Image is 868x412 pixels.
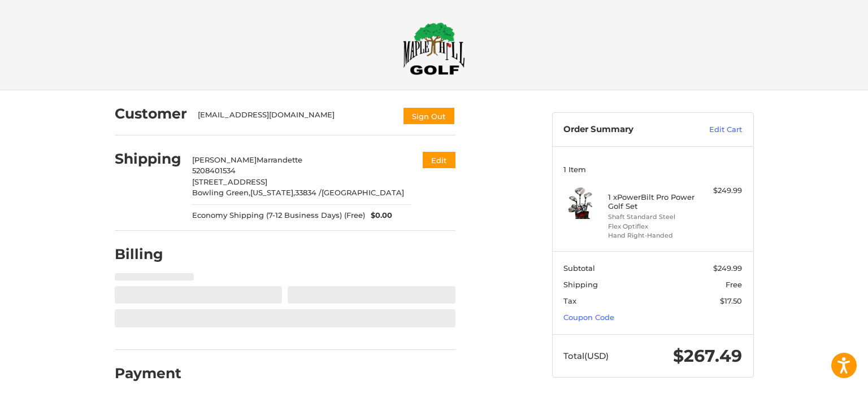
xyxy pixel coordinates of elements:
span: Tax [563,296,576,305]
a: Edit Cart [685,124,742,135]
li: Hand Right-Handed [608,231,695,240]
div: [EMAIL_ADDRESS][DOMAIN_NAME] [198,109,391,125]
span: 33834 / [295,188,322,197]
div: $249.99 [697,185,742,196]
span: Shipping [563,280,598,289]
span: $267.49 [673,345,742,366]
button: Sign Out [402,107,455,125]
h2: Billing [115,246,181,263]
span: [US_STATE], [250,188,295,197]
span: $0.00 [365,210,392,221]
span: [STREET_ADDRESS] [192,177,267,186]
h3: Order Summary [563,124,685,135]
h2: Payment [115,365,181,382]
span: Total (USD) [563,350,609,361]
a: Coupon Code [563,313,614,322]
span: Free [726,280,742,289]
button: Edit [423,152,455,168]
h4: 1 x PowerBilt Pro Power Golf Set [608,192,695,211]
h2: Shipping [115,150,181,168]
h3: 1 Item [563,165,742,174]
li: Flex Optiflex [608,222,695,231]
span: [PERSON_NAME] [192,155,257,164]
span: [GEOGRAPHIC_DATA] [322,188,404,197]
span: Marrandette [257,155,302,164]
span: Economy Shipping (7-12 Business Days) (Free) [192,210,365,221]
span: Bowling Green, [192,188,250,197]
span: $17.50 [720,296,742,305]
span: 5208401534 [192,166,236,175]
h2: Customer [115,105,187,122]
span: $249.99 [713,264,742,273]
img: Maple Hill Golf [403,22,465,75]
span: Subtotal [563,264,595,273]
li: Shaft Standard Steel [608,212,695,222]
